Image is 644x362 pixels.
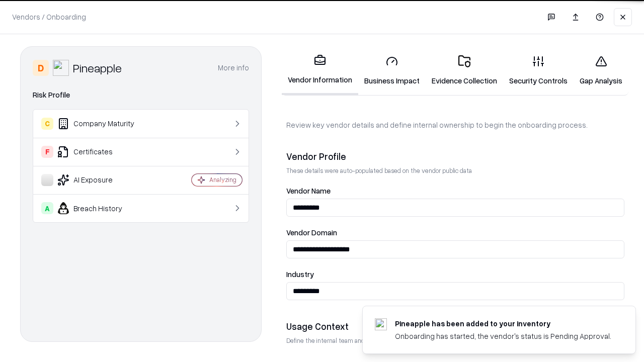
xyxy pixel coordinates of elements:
[41,118,53,130] div: C
[12,12,86,22] p: Vendors / Onboarding
[41,146,53,158] div: F
[286,166,624,175] p: These details were auto-populated based on the vendor public data
[73,60,122,76] div: Pineapple
[286,336,624,345] p: Define the internal team and reason for using this vendor. This helps assess business relevance a...
[286,270,624,278] label: Industry
[41,118,162,130] div: Company Maturity
[286,320,624,332] div: Usage Context
[574,47,628,94] a: Gap Analysis
[53,60,69,76] img: Pineapple
[41,202,53,214] div: A
[375,318,387,330] img: pineappleenergy.com
[426,47,503,94] a: Evidence Collection
[286,150,624,162] div: Vendor Profile
[395,318,611,329] div: Pineapple has been added to your inventory
[286,229,624,236] label: Vendor Domain
[41,202,162,214] div: Breach History
[358,47,426,94] a: Business Impact
[286,120,624,130] p: Review key vendor details and define internal ownership to begin the onboarding process.
[33,89,249,101] div: Risk Profile
[218,59,249,77] button: More info
[282,46,358,95] a: Vendor Information
[41,174,162,186] div: AI Exposure
[209,175,236,184] div: Analyzing
[286,187,624,195] label: Vendor Name
[503,47,574,94] a: Security Controls
[41,146,162,158] div: Certificates
[395,331,611,341] div: Onboarding has started, the vendor's status is Pending Approval.
[33,60,49,76] div: D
